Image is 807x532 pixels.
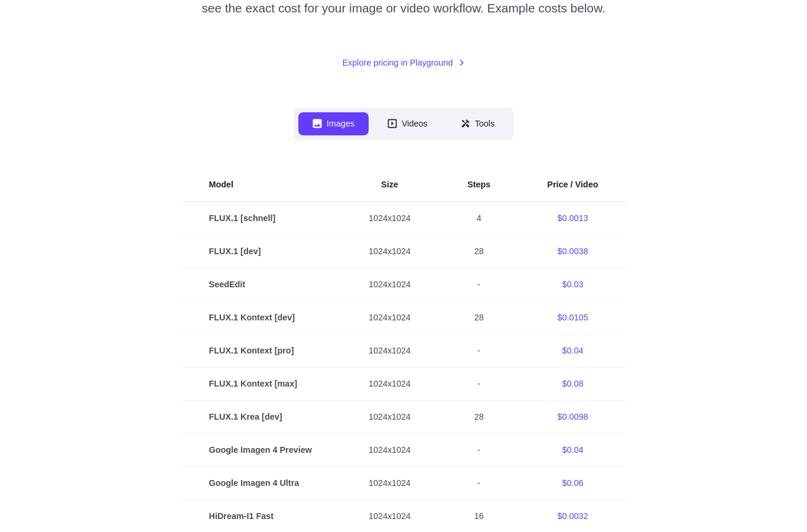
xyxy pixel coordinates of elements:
td: - [439,268,519,301]
td: - [439,368,519,401]
button: Videos [373,113,442,136]
td: Google Imagen 4 Ultra [181,468,340,501]
td: 1024x1024 [340,202,439,236]
td: 1024x1024 [340,235,439,268]
td: 28 [439,235,519,268]
th: Steps [439,169,519,202]
td: $0.08 [519,368,626,401]
td: $0.0105 [519,301,626,335]
td: $0.0038 [519,235,626,268]
td: 1024x1024 [340,268,439,301]
th: Size [340,169,439,202]
td: $0.03 [519,268,626,301]
td: $0.04 [519,335,626,368]
td: FLUX.1 [dev] [181,235,340,268]
th: Model [181,169,340,202]
td: FLUX.1 Kontext [dev] [181,301,340,335]
td: Google Imagen 4 Preview [181,434,340,468]
td: 1024x1024 [340,434,439,468]
a: Explore pricing in Playground [342,57,464,70]
td: FLUX.1 Kontext [max] [181,368,340,401]
td: FLUX.1 Kontext [pro] [181,335,340,368]
td: 1024x1024 [340,468,439,501]
td: - [439,335,519,368]
td: 28 [439,301,519,335]
th: Price / Video [519,169,626,202]
button: Images [298,113,369,136]
button: Tools [447,113,509,136]
td: 28 [439,401,519,434]
td: $0.0013 [519,202,626,236]
td: 1024x1024 [340,401,439,434]
td: 1024x1024 [340,301,439,335]
td: $0.06 [519,468,626,501]
td: - [439,468,519,501]
td: FLUX.1 Krea [dev] [181,401,340,434]
td: $0.04 [519,434,626,468]
td: 1024x1024 [340,368,439,401]
td: FLUX.1 [schnell] [181,202,340,236]
td: - [439,434,519,468]
td: 4 [439,202,519,236]
td: SeedEdit [181,268,340,301]
td: $0.0098 [519,401,626,434]
td: 1024x1024 [340,335,439,368]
